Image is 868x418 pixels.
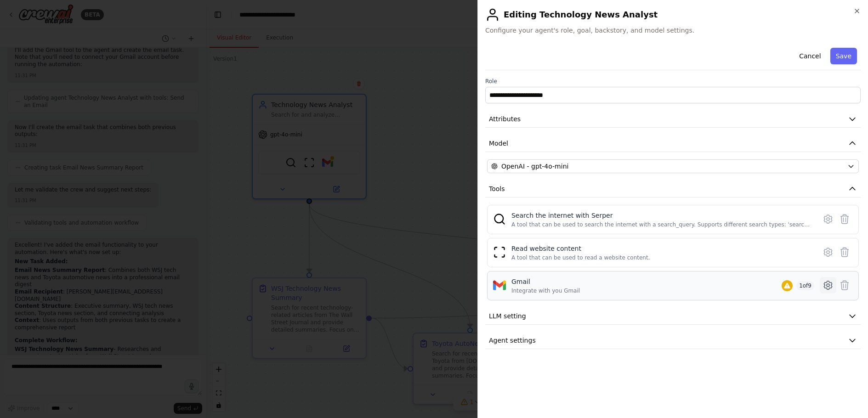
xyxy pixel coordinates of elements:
div: Search the internet with Serper [511,211,811,220]
button: Configure tool [820,211,836,227]
button: Model [485,135,861,152]
span: Model [489,139,508,148]
h2: Editing Technology News Analyst [485,7,861,22]
button: Delete tool [836,277,853,294]
img: SerperDevTool [493,213,506,226]
span: 1 of 9 [796,281,814,290]
div: A tool that can be used to search the internet with a search_query. Supports different search typ... [511,221,811,228]
span: LLM setting [489,311,526,321]
span: Configure your agent's role, goal, backstory, and model settings. [485,26,861,35]
div: A tool that can be used to read a website content. [511,254,650,261]
button: Cancel [794,48,826,64]
div: Read website content [511,244,650,253]
img: ScrapeWebsiteTool [493,246,506,259]
button: Attributes [485,111,861,128]
img: Gmail [493,279,506,292]
span: Attributes [489,114,521,124]
button: OpenAI - gpt-4o-mini [487,159,859,173]
button: Configure tool [820,244,836,260]
button: Tools [485,181,861,198]
button: LLM setting [485,308,861,325]
div: Integrate with you Gmail [511,287,580,294]
span: Tools [489,184,505,193]
label: Role [485,78,861,85]
button: Configure tool [820,277,836,294]
button: Delete tool [836,244,853,260]
div: Gmail [511,277,580,286]
span: Agent settings [489,336,536,345]
button: Delete tool [836,211,853,227]
button: Save [830,48,857,64]
span: OpenAI - gpt-4o-mini [501,162,568,171]
button: Agent settings [485,332,861,349]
